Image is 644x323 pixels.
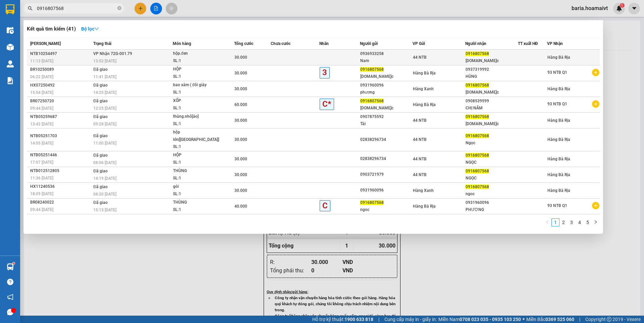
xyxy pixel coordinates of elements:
[7,27,14,34] img: warehouse-icon
[76,23,104,34] button: Bộ lọcdown
[584,218,592,226] li: 5
[552,219,559,226] a: 1
[360,155,412,162] div: 02838296734
[547,188,570,193] span: Hàng Bà Rịa
[93,74,116,79] span: 11:41 [DATE]
[466,140,518,147] div: Ngọc
[466,105,518,112] div: CHỊ NĂM
[117,6,121,10] span: close-circle
[413,137,427,142] span: 44 NTB
[173,41,191,46] span: Món hàng
[360,57,412,64] div: Nam
[173,120,223,128] div: SL: 1
[173,129,223,143] div: hộp lớn[[GEOGRAPHIC_DATA]]
[466,57,518,64] div: [DOMAIN_NAME]̣c
[360,82,412,89] div: 0931960096
[46,29,89,36] li: VP 93 NTB Q1
[30,41,61,46] span: [PERSON_NAME]
[30,167,91,174] div: NTB012512805
[413,87,434,91] span: Hàng Xanh
[466,191,518,198] div: ngoc
[360,171,412,178] div: 0903721979
[30,82,91,89] div: HX07250492
[93,176,116,181] span: 14:19 [DATE]
[3,3,27,27] img: logo.jpg
[7,294,13,300] span: notification
[30,113,91,120] div: NTB05259687
[360,41,378,46] span: Người gửi
[413,71,436,75] span: Hàng Bà Rịa
[413,172,427,177] span: 44 NTB
[360,206,412,213] div: ngoc
[30,90,53,95] span: 15:54 [DATE]
[466,120,518,127] div: [DOMAIN_NAME]̣c
[234,188,247,193] span: 30.000
[319,41,329,46] span: Nhãn
[30,106,53,111] span: 09:44 [DATE]
[93,67,108,72] span: Đã giao
[6,4,14,14] img: logo-vxr
[173,50,223,57] div: hộp.đen
[360,136,412,143] div: 02838296734
[466,199,518,206] div: 0931960096
[30,176,53,180] span: 11:36 [DATE]
[466,184,489,189] span: 0916807568
[30,160,53,165] span: 17:07 [DATE]
[465,41,486,46] span: Người nhận
[360,50,412,57] div: 0936933258
[93,106,116,111] span: 12:25 [DATE]
[413,102,436,107] span: Hàng Bà Rịa
[94,26,99,31] span: down
[320,67,330,78] span: 3
[547,172,570,177] span: Hàng Bà Rịa
[568,219,575,226] a: 3
[413,41,425,46] span: VP Gửi
[518,41,538,46] span: TT xuất HĐ
[234,102,247,107] span: 60.000
[93,51,132,56] span: VP Nhận 72G-001.79
[360,200,384,205] span: 0916807568
[7,60,14,67] img: warehouse-icon
[173,167,223,175] div: THÙNG
[30,183,91,190] div: HX11240536
[234,71,247,75] span: 30.000
[81,26,99,32] strong: Bộ lọc
[30,98,91,105] div: BR07250720
[93,133,108,138] span: Đã giao
[543,218,551,226] button: left
[466,73,518,80] div: HÙNG
[30,66,91,73] div: BR10250089
[173,82,223,89] div: bao xám ( đôi giày
[466,51,489,56] span: 0916807568
[234,87,247,91] span: 30.000
[30,50,91,57] div: NTB10254497
[93,192,116,197] span: 08:20 [DATE]
[360,113,412,120] div: 0907875592
[466,133,489,138] span: 0916807568
[7,263,14,270] img: warehouse-icon
[3,37,8,42] span: environment
[173,199,223,206] div: THÙNG
[93,122,116,126] span: 09:28 [DATE]
[93,83,108,88] span: Đã giao
[173,183,223,191] div: gói
[173,97,223,105] div: XỐP
[173,206,223,214] div: SL: 1
[413,118,427,123] span: 44 NTB
[547,118,570,123] span: Hàng Bà Rịa
[551,218,559,226] li: 1
[547,137,570,142] span: Hàng Bà Rịa
[93,184,108,189] span: Đã giao
[466,206,518,213] div: PHƯƠNG
[413,188,434,193] span: Hàng Xanh
[547,87,570,91] span: Hàng Bà Rịa
[466,114,489,119] span: 0916807568
[466,98,518,105] div: 0908539599
[592,218,600,226] button: right
[360,67,384,72] span: 0916807568
[30,199,91,206] div: BR08240022
[93,200,108,205] span: Đã giao
[7,77,14,84] img: solution-icon
[466,175,518,182] div: NGỌC
[234,118,247,123] span: 30.000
